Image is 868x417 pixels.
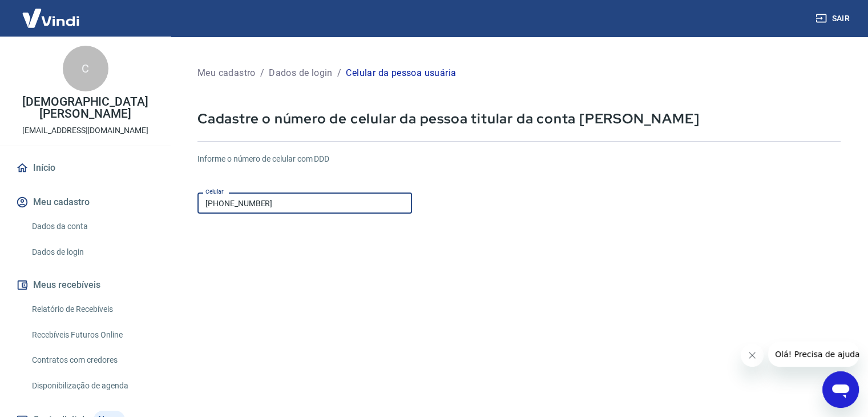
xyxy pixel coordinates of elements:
[14,272,157,298] button: Meus recebíveis
[813,8,854,29] button: Sair
[337,66,341,80] p: /
[27,323,157,347] a: Recebíveis Futuros Online
[63,46,108,91] div: C
[741,344,764,367] iframe: Fechar mensagem
[22,125,148,137] p: [EMAIL_ADDRESS][DOMAIN_NAME]
[27,240,157,264] a: Dados de login
[260,66,264,80] p: /
[7,8,96,17] span: Olá! Precisa de ajuda?
[14,190,157,215] button: Meu cadastro
[27,374,157,398] a: Disponibilização de agenda
[205,187,224,196] label: Celular
[197,66,256,80] p: Meu cadastro
[27,298,157,321] a: Relatório de Recebíveis
[768,342,859,367] iframe: Mensagem da empresa
[27,215,157,238] a: Dados da conta
[346,66,456,80] p: Celular da pessoa usuária
[197,153,841,165] h6: Informe o número de celular com DDD
[14,155,157,181] a: Início
[197,110,841,127] p: Cadastre o número de celular da pessoa titular da conta [PERSON_NAME]
[822,371,859,408] iframe: Botão para abrir a janela de mensagens
[14,1,88,35] img: Vindi
[9,96,162,120] p: [DEMOGRAPHIC_DATA][PERSON_NAME]
[27,348,157,372] a: Contratos com credores
[269,66,333,80] p: Dados de login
